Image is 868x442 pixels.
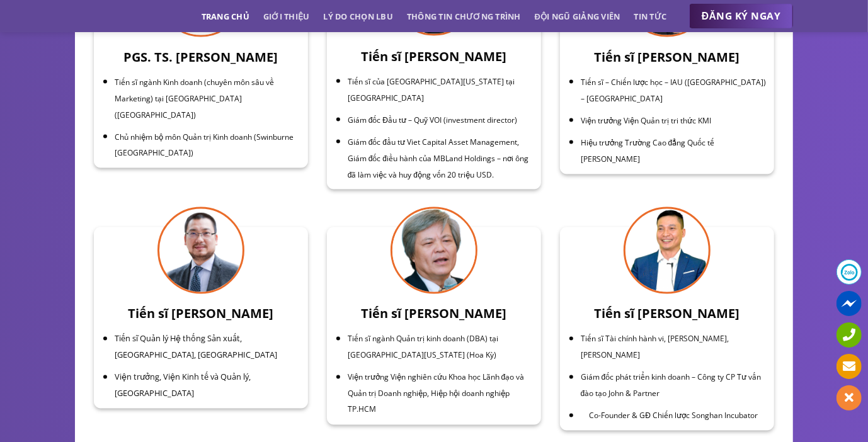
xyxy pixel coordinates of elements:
[263,5,310,28] a: Giới thiệu
[115,77,274,120] span: Tiến sĩ ngành Kinh doanh (chuyên môn sâu về Marketing) tại [GEOGRAPHIC_DATA] ([GEOGRAPHIC_DATA])
[594,48,740,65] span: Tiến sĩ [PERSON_NAME]
[535,5,620,28] a: Đội ngũ giảng viên
[348,137,528,179] span: Giám đốc đầu tư Viet Capital Asset Management, Giám đốc điều hành của MBLand Holdings – nơi ông đ...
[348,372,525,415] span: Viện trưởng Viện nghiên cứu Khoa học Lãnh đạo và Quản trị Doanh nghiệp, Hiệp hội doanh nghiệp TP.HCM
[581,137,715,164] span: Hiệu trưởng Trường Cao đẳng Quốc tế [PERSON_NAME]
[115,333,277,361] span: Tiến sĩ Quản lý Hệ thống Sản xuất, [GEOGRAPHIC_DATA], [GEOGRAPHIC_DATA]
[634,5,667,28] a: Tin tức
[348,334,498,361] span: Tiến sĩ ngành Quản trị kinh doanh (DBA) tại [GEOGRAPHIC_DATA][US_STATE] (Hoa Kỳ)
[581,372,762,399] span: Giám đốc phát triển kinh doanh – Công ty CP Tư vấn đào tạo John & Partner
[101,47,300,67] h3: PGS. TS. [PERSON_NAME]
[568,304,767,324] h3: Tiến sĩ [PERSON_NAME]
[324,5,394,28] a: Lý do chọn LBU
[702,8,780,24] span: ĐĂNG KÝ NGAY
[581,334,729,361] span: Tiến sĩ Tài chính hành vi, [PERSON_NAME], [PERSON_NAME]
[581,77,766,104] span: Tiến sĩ – Chiến lược học – IAU ([GEOGRAPHIC_DATA]) – [GEOGRAPHIC_DATA]
[348,76,515,103] span: Tiến sĩ của [GEOGRAPHIC_DATA][US_STATE] tại [GEOGRAPHIC_DATA]
[348,115,517,125] span: Giám đốc Đầu tư – Quỹ VOI (investment director)
[202,5,249,28] a: Trang chủ
[101,304,300,324] h3: Tiến sĩ [PERSON_NAME]
[115,371,251,399] span: Viện trưởng, Viện Kinh tế và Quản lý, [GEOGRAPHIC_DATA]
[581,115,711,126] span: Viện trưởng Viện Quản trị tri thức KMI
[115,132,294,159] span: Chủ nhiệm bộ môn Quản trị Kinh doanh (Swinburne [GEOGRAPHIC_DATA])
[361,47,506,65] span: Tiến sĩ [PERSON_NAME]
[407,5,521,28] a: Thông tin chương trình
[590,411,758,421] span: Co-Founder & GĐ Chiến lược Songhan Incubator
[689,4,793,29] a: ĐĂNG KÝ NGAY
[334,304,534,324] h3: Tiến sĩ [PERSON_NAME]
